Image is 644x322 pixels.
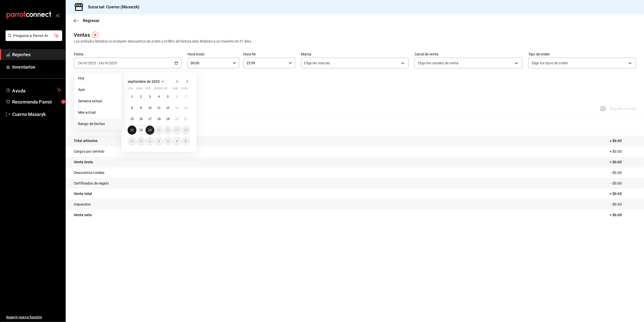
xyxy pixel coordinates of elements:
span: Cuerno Masaryk [12,111,61,118]
button: 17 de septiembre de 2025 [146,114,154,124]
abbr: domingo [181,87,188,92]
abbr: 9 de septiembre de 2025 [140,106,142,110]
p: - $0.00 [611,170,636,175]
span: Inventarios [12,64,61,70]
button: 11 de septiembre de 2025 [154,103,163,112]
button: 1 de octubre de 2025 [146,137,154,146]
label: Marca [301,53,409,56]
img: Tooltip marker [92,32,99,38]
span: Rango de fechas [78,121,117,127]
p: Resumen [74,124,636,130]
p: Descuentos totales [74,170,104,175]
abbr: 22 de septiembre de 2025 [130,128,134,132]
a: Pregunta a Parrot AI [4,37,62,42]
abbr: 23 de septiembre de 2025 [139,128,142,132]
abbr: 10 de septiembre de 2025 [148,106,152,110]
span: septiembre de 2025 [128,79,160,84]
button: 25 de septiembre de 2025 [154,126,163,135]
abbr: 13 de septiembre de 2025 [175,106,178,110]
abbr: 6 de septiembre de 2025 [176,95,178,98]
p: Venta total [74,191,92,196]
abbr: martes [136,87,142,92]
button: 27 de septiembre de 2025 [172,126,181,135]
span: Semana actual [78,98,117,104]
p: Total artículos [74,138,98,144]
abbr: 1 de octubre de 2025 [149,139,151,143]
button: 28 de septiembre de 2025 [181,126,190,135]
abbr: 2 de septiembre de 2025 [140,95,142,98]
span: Regresar [83,18,100,23]
h3: Sucursal: Cuerno (Masaryk) [84,4,139,10]
abbr: 11 de septiembre de 2025 [157,106,160,110]
label: Hora fin [243,53,295,56]
button: 16 de septiembre de 2025 [136,114,145,124]
button: 8 de septiembre de 2025 [128,103,136,112]
abbr: 17 de septiembre de 2025 [148,117,152,121]
abbr: 18 de septiembre de 2025 [157,117,160,121]
abbr: 20 de septiembre de 2025 [175,117,178,121]
label: Tipo de orden [528,53,636,56]
p: = $0.00 [610,191,636,196]
span: / [103,61,104,65]
button: Regresar [74,18,100,23]
abbr: 29 de septiembre de 2025 [130,139,134,143]
button: 5 de septiembre de 2025 [163,92,172,101]
abbr: 4 de septiembre de 2025 [158,95,160,98]
button: 14 de septiembre de 2025 [181,103,190,112]
span: Hoy [78,76,117,81]
button: 19 de septiembre de 2025 [163,114,172,124]
abbr: 5 de septiembre de 2025 [167,95,169,98]
button: 7 de septiembre de 2025 [181,92,190,101]
button: 10 de septiembre de 2025 [146,103,154,112]
span: / [86,61,88,65]
button: 4 de septiembre de 2025 [154,92,163,101]
span: Elige los canales de venta [418,61,458,66]
abbr: 12 de septiembre de 2025 [166,106,170,110]
button: 12 de septiembre de 2025 [163,103,172,112]
abbr: 8 de septiembre de 2025 [131,106,133,110]
abbr: 3 de octubre de 2025 [167,139,169,143]
p: = $0.00 [610,159,636,165]
abbr: 7 de septiembre de 2025 [185,95,187,98]
span: Elige las marcas [304,61,330,66]
button: 18 de septiembre de 2025 [154,114,163,124]
abbr: 1 de septiembre de 2025 [131,95,133,98]
button: 2 de septiembre de 2025 [136,92,145,101]
input: ---- [88,61,96,65]
label: Fecha [74,53,181,56]
button: 22 de septiembre de 2025 [128,126,136,135]
abbr: 26 de septiembre de 2025 [166,128,170,132]
button: 30 de septiembre de 2025 [136,137,145,146]
div: Los artículos listados no incluyen descuentos de orden y el filtro de fechas está limitado a un m... [74,39,636,44]
p: Cargos por servicio [74,149,105,154]
span: Ayer [78,87,117,92]
button: Pregunta a Parrot AI [6,30,62,41]
abbr: sábado [172,87,178,92]
abbr: 5 de octubre de 2025 [185,139,187,143]
abbr: 14 de septiembre de 2025 [184,106,187,110]
p: + $0.00 [610,149,636,154]
button: 23 de septiembre de 2025 [136,126,145,135]
button: 5 de octubre de 2025 [181,137,190,146]
abbr: 16 de septiembre de 2025 [139,117,142,121]
button: 2 de octubre de 2025 [154,137,163,146]
p: - $0.00 [611,181,636,186]
button: 15 de septiembre de 2025 [128,114,136,124]
button: septiembre de 2025 [128,78,166,85]
p: Impuestos [74,202,91,207]
span: Recomienda Parrot [12,98,61,105]
p: Venta bruta [74,159,93,165]
span: / [82,61,84,65]
abbr: jueves [154,87,184,92]
p: = $0.00 [610,212,636,218]
abbr: 2 de octubre de 2025 [158,139,160,143]
span: / [107,61,109,65]
button: 24 de septiembre de 2025 [146,126,154,135]
abbr: lunes [128,87,133,92]
p: + $0.00 [610,138,636,144]
span: Pregunta a Parrot AI [14,33,54,38]
abbr: 3 de septiembre de 2025 [149,95,151,98]
abbr: 21 de septiembre de 2025 [184,117,187,121]
p: Venta neta [74,212,92,218]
